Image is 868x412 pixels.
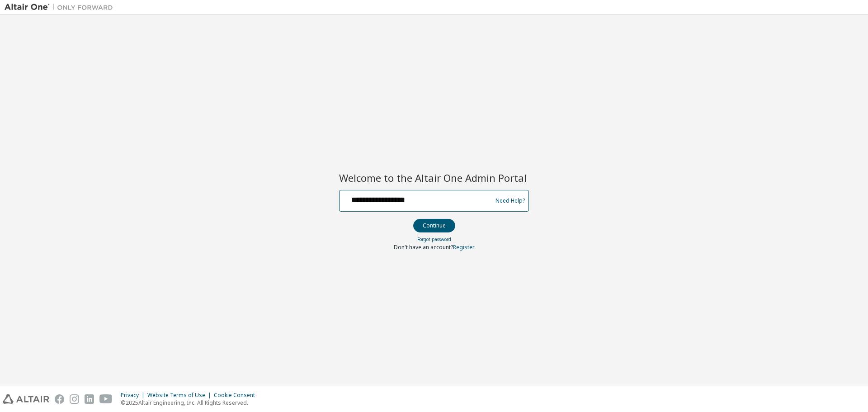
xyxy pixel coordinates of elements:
img: youtube.svg [99,394,113,404]
img: Altair One [5,3,118,12]
a: Forgot password [417,236,451,242]
a: Need Help? [495,200,525,201]
div: Cookie Consent [214,392,260,399]
img: linkedin.svg [85,394,94,404]
p: © 2025 Altair Engineering, Inc. All Rights Reserved. [121,399,260,407]
img: altair_logo.svg [3,394,49,404]
a: Register [453,243,475,251]
button: Continue [413,219,455,232]
div: Privacy [121,392,147,399]
img: facebook.svg [55,394,64,404]
div: Website Terms of Use [147,392,214,399]
h2: Welcome to the Altair One Admin Portal [339,171,529,184]
img: instagram.svg [70,394,79,404]
span: Don't have an account? [394,243,453,251]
